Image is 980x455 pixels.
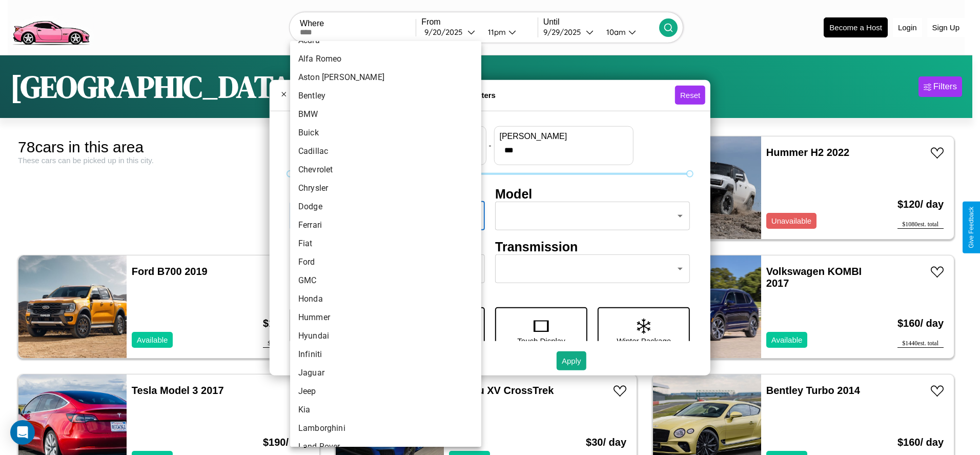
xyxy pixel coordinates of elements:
[290,87,481,105] li: Bentley
[290,105,481,124] li: BMW
[290,327,481,345] li: Hyundai
[290,253,481,271] li: Ford
[290,419,481,438] li: Lamborghini
[290,216,481,234] li: Ferrari
[290,124,481,142] li: Buick
[290,50,481,68] li: Alfa Romeo
[290,308,481,327] li: Hummer
[290,234,481,253] li: Fiat
[290,68,481,87] li: Aston [PERSON_NAME]
[290,271,481,290] li: GMC
[290,345,481,364] li: Infiniti
[290,197,481,216] li: Dodge
[290,179,481,197] li: Chrysler
[290,161,481,179] li: Chevrolet
[290,142,481,161] li: Cadillac
[10,420,35,445] div: Open Intercom Messenger
[968,207,975,248] div: Give Feedback
[290,401,481,419] li: Kia
[290,364,481,382] li: Jaguar
[290,290,481,308] li: Honda
[290,382,481,401] li: Jeep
